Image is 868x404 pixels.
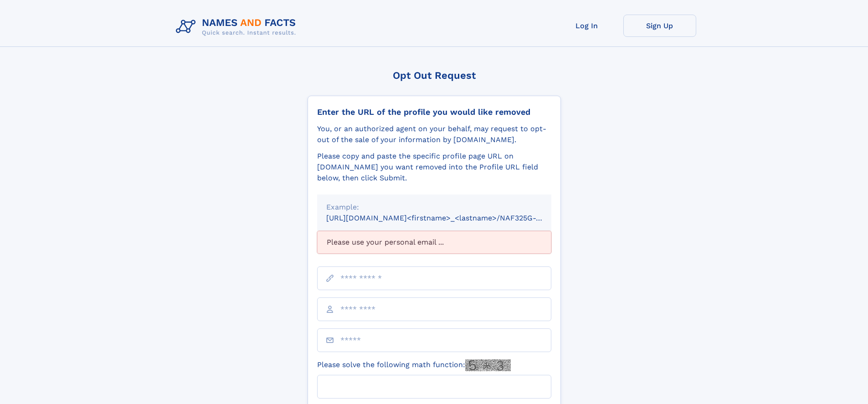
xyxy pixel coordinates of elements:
a: Sign Up [623,15,696,37]
div: Please use your personal email ... [317,231,551,254]
a: Log In [550,15,623,37]
div: Enter the URL of the profile you would like removed [317,107,551,117]
small: [URL][DOMAIN_NAME]<firstname>_<lastname>/NAF325G-xxxxxxxx [326,214,569,222]
div: Opt Out Request [308,70,561,81]
img: Logo Names and Facts [172,15,303,39]
div: Please copy and paste the specific profile page URL on [DOMAIN_NAME] you want removed into the Pr... [317,151,551,184]
div: Example: [326,202,542,213]
div: You, or an authorized agent on your behalf, may request to opt-out of the sale of your informatio... [317,123,551,145]
label: Please solve the following math function: [317,359,511,371]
